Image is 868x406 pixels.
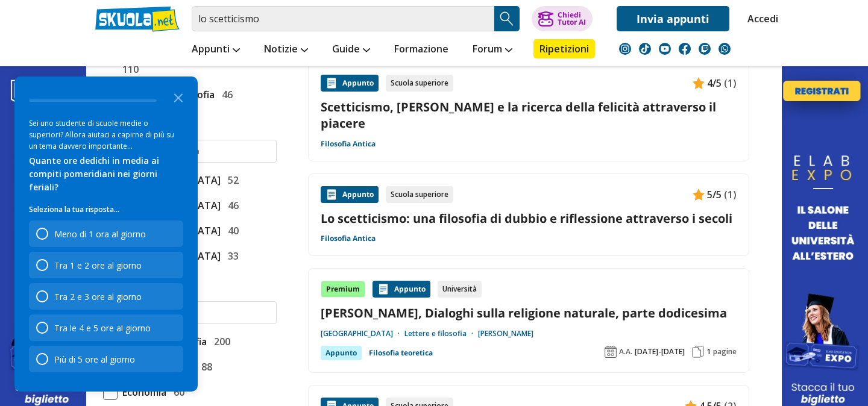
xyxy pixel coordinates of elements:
[369,346,433,360] a: Filosofia teoretica
[29,204,183,216] p: Seleziona la tua risposta...
[724,75,737,91] span: (1)
[386,186,453,203] div: Scuola superiore
[619,347,632,357] span: A.A.
[532,6,593,31] button: ChiediTutor AI
[166,85,190,109] button: Close the survey
[617,6,729,31] a: Invia appunti
[404,329,478,339] a: Lettere e filosofia
[209,334,230,349] span: 200
[118,384,166,400] span: Economia
[217,87,233,102] span: 46
[377,283,389,295] img: Appunti contenuto
[125,307,271,319] input: Ricerca facoltà
[498,10,516,28] img: Cerca appunti, riassunti o versioni
[321,305,737,321] a: [PERSON_NAME], Dialoghi sulla religione naturale, parte dodicesima
[29,346,183,372] div: Più di 5 ore al giorno
[54,354,135,365] div: Più di 5 ore al giorno
[125,145,271,157] input: Ricerca universita
[693,189,705,201] img: Appunti contenuto
[605,346,617,358] img: Anno accademico
[192,6,494,31] input: Cerca appunti, riassunti o versioni
[619,43,631,55] img: instagram
[558,11,586,26] div: Chiedi Tutor AI
[438,281,482,298] div: Università
[223,198,239,213] span: 46
[321,346,362,360] div: Appunto
[329,39,373,61] a: Guide
[29,314,183,341] div: Tra le 4 e 5 ore al giorno
[533,39,595,58] a: Ripetizioni
[386,75,453,92] div: Scuola superiore
[747,6,773,31] a: Accedi
[639,43,651,55] img: tiktok
[54,260,142,271] div: Tra 1 e 2 ore al giorno
[321,281,365,298] div: Premium
[699,43,711,55] img: twitch
[29,154,183,194] div: Quante ore dedichi in media ai compiti pomeridiani nei giorni feriali?
[189,39,243,61] a: Appunti
[223,172,239,188] span: 52
[321,329,404,339] a: [GEOGRAPHIC_DATA]
[29,252,183,278] div: Tra 1 e 2 ore al giorno
[29,220,183,247] div: Meno di 1 ora al giorno
[692,346,704,358] img: Pagine
[321,210,737,226] a: Lo scetticismo: una filosofia di dubbio e riflessione attraverso i secoli
[707,75,722,91] span: 4/5
[707,187,722,202] span: 5/5
[321,75,379,92] div: Appunto
[321,139,376,149] a: Filosofia Antica
[321,234,376,243] a: Filosofia Antica
[719,43,731,55] img: WhatsApp
[706,347,711,357] span: 1
[724,187,737,202] span: (1)
[679,43,691,55] img: facebook
[635,347,685,357] span: [DATE]-[DATE]
[321,186,379,203] div: Appunto
[659,43,671,55] img: youtube
[14,77,198,392] div: Survey
[321,99,737,131] a: Scetticismo, [PERSON_NAME] e la ricerca della felicità attraverso il piacere
[29,283,183,310] div: Tra 2 e 3 ore al giorno
[169,384,184,400] span: 60
[478,329,533,339] a: [PERSON_NAME]
[373,281,430,298] div: Appunto
[223,248,239,264] span: 33
[118,61,139,77] span: 110
[494,6,520,31] button: Search Button
[54,228,146,240] div: Meno di 1 ora al giorno
[197,359,212,375] span: 88
[223,223,239,239] span: 40
[261,39,311,61] a: Notizie
[325,77,338,89] img: Appunti contenuto
[325,189,338,201] img: Appunti contenuto
[54,322,151,334] div: Tra le 4 e 5 ore al giorno
[29,117,183,152] div: Sei uno studente di scuole medie o superiori? Allora aiutaci a capirne di più su un tema davvero ...
[54,291,142,302] div: Tra 2 e 3 ore al giorno
[713,347,737,357] span: pagine
[693,77,705,89] img: Appunti contenuto
[470,39,515,61] a: Forum
[391,39,451,61] a: Formazione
